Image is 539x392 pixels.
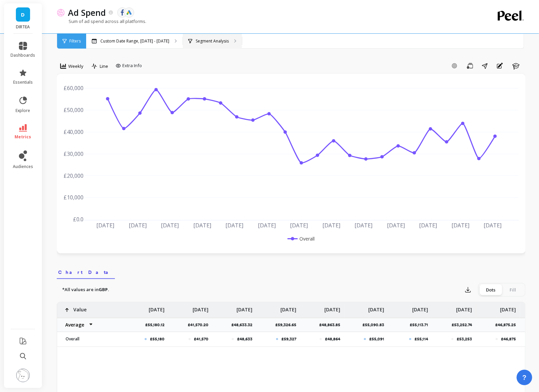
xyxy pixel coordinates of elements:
p: £53,252.74 [452,322,476,328]
p: Overall [62,336,121,342]
p: Segment Analysis [196,38,229,44]
p: DIRTEA [11,24,35,30]
p: [DATE] [500,302,516,313]
img: header icon [57,8,65,17]
p: [DATE] [149,302,165,313]
p: [DATE] [368,302,384,313]
p: £55,090.83 [363,322,388,328]
img: profile picture [16,369,30,382]
p: [DATE] [412,302,428,313]
span: audiences [13,164,33,169]
p: Custom Date Range, [DATE] - [DATE] [100,38,169,44]
p: £41,570.20 [188,322,213,328]
span: ? [522,373,526,382]
p: £48,633 [237,336,252,342]
span: Extra Info [122,62,142,69]
p: £53,253 [457,336,472,342]
span: dashboards [11,53,35,58]
p: [DATE] [193,302,209,313]
span: Line [100,63,108,69]
p: £46,875 [501,336,516,342]
p: Ad Spend [68,7,106,18]
p: Sum of ad spend across all platforms. [57,18,146,24]
img: api.google.svg [126,9,132,16]
p: £41,570 [194,336,209,342]
span: essentials [13,80,33,85]
p: £59,327 [281,336,296,342]
span: Chart Data [58,269,114,276]
p: £48,863.85 [319,322,344,328]
span: metrics [15,134,31,140]
p: £55,180.12 [145,322,169,328]
span: Weekly [68,63,83,69]
p: [DATE] [237,302,252,313]
p: [DATE] [456,302,472,313]
p: *All values are in [62,286,109,293]
button: ? [517,370,532,385]
span: D [21,11,25,19]
p: £48,864 [325,336,340,342]
strong: GBP. [99,286,109,292]
p: £55,113.71 [410,322,432,328]
p: £55,180 [150,336,165,342]
p: Value [73,302,87,313]
p: £46,875.25 [495,322,520,328]
p: [DATE] [324,302,340,313]
p: [DATE] [280,302,296,313]
nav: Tabs [57,263,525,279]
p: £48,633.32 [231,322,256,328]
img: api.fb.svg [119,9,125,16]
div: Fill [502,284,524,295]
span: explore [16,108,30,113]
p: £55,114 [415,336,428,342]
span: Filters [69,38,81,44]
p: £59,326.65 [275,322,300,328]
p: £55,091 [369,336,384,342]
div: Dots [480,284,502,295]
